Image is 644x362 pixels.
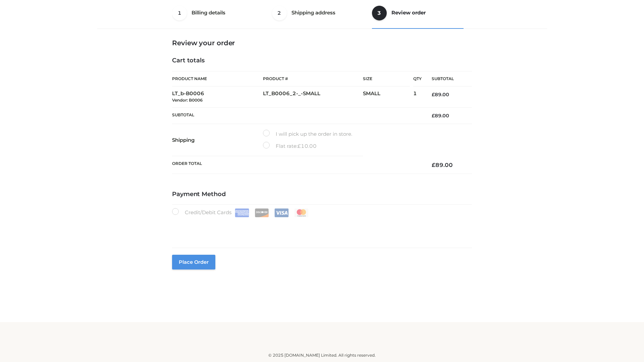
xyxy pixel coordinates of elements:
[172,39,472,47] h3: Review your order
[172,191,472,198] h4: Payment Method
[432,113,449,119] bdi: 89.00
[432,162,453,168] bdi: 89.00
[413,86,422,108] td: 1
[422,71,472,86] th: Subtotal
[432,92,435,98] span: £
[172,98,203,103] small: Vendor: B0006
[432,162,435,168] span: £
[294,208,309,217] img: Mastercard
[432,92,449,98] bdi: 89.00
[171,216,471,240] iframe: Secure payment input frame
[172,86,263,108] td: LT_b-B0006
[172,107,422,124] th: Subtotal
[363,86,413,108] td: SMALL
[274,208,289,217] img: Visa
[255,208,269,217] img: Discover
[172,71,263,86] th: Product Name
[100,352,544,359] div: © 2025 [DOMAIN_NAME] Limited. All rights reserved.
[235,208,249,217] img: Amex
[363,71,410,86] th: Size
[413,71,422,86] th: Qty
[172,124,263,156] th: Shipping
[298,143,317,149] bdi: 10.00
[263,71,363,86] th: Product #
[172,255,215,269] button: Place order
[172,57,472,64] h4: Cart totals
[172,208,309,217] label: Credit/Debit Cards
[263,86,363,108] td: LT_B0006_2-_-SMALL
[263,142,317,150] label: Flat rate:
[432,113,435,119] span: £
[172,156,422,174] th: Order Total
[298,143,301,149] span: £
[263,130,352,138] label: I will pick up the order in store.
